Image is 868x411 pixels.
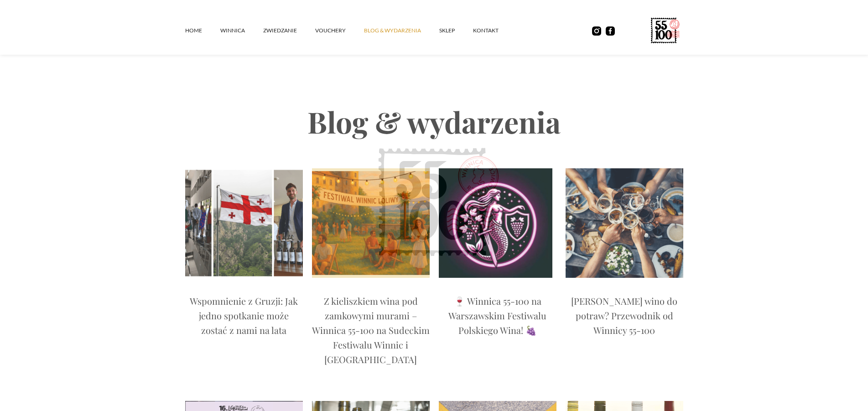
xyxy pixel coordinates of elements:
a: winnica [220,17,263,44]
a: Blog & Wydarzenia [364,17,439,44]
a: Home [185,17,220,44]
a: vouchery [315,17,364,44]
a: ZWIEDZANIE [263,17,315,44]
a: kontakt [473,17,517,44]
a: SKLEP [439,17,473,44]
